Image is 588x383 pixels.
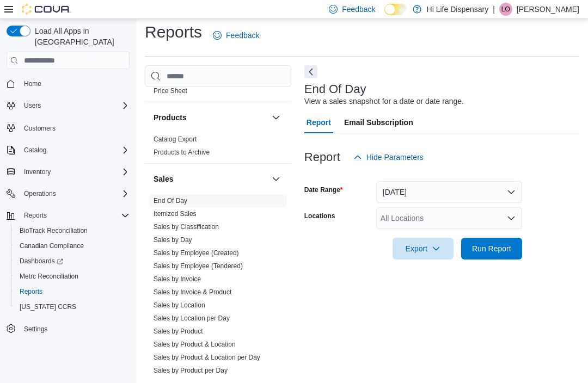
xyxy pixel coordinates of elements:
button: BioTrack Reconciliation [11,223,134,238]
a: Settings [20,323,52,336]
span: Reports [15,285,130,298]
a: Sales by Employee (Created) [154,249,239,257]
a: Sales by Classification [154,223,219,231]
span: Report [307,112,331,133]
span: Users [20,99,130,112]
button: Operations [20,187,60,200]
a: Dashboards [11,254,134,269]
button: Products [269,111,283,124]
span: Catalog [20,144,130,157]
button: Settings [2,321,134,337]
span: Settings [24,325,47,333]
span: Hide Parameters [366,152,424,163]
span: Users [24,101,41,110]
span: Settings [20,322,130,336]
h1: Reports [145,21,202,43]
button: Users [20,99,45,112]
a: Customers [20,122,60,135]
span: Dashboards [20,257,63,265]
a: Reports [15,285,47,298]
span: Email Subscription [344,112,413,133]
h3: Report [304,151,340,164]
button: Inventory [20,165,55,178]
nav: Complex example [7,71,130,365]
button: Sales [269,172,283,186]
button: Users [2,98,134,113]
span: Home [24,79,41,88]
a: Dashboards [15,255,68,268]
span: Operations [24,189,56,198]
button: Next [304,65,317,78]
span: Feedback [226,30,259,41]
button: Canadian Compliance [11,238,134,254]
span: Feedback [342,4,375,15]
span: Customers [24,124,56,133]
h3: Products [154,112,187,123]
button: Customers [2,120,134,135]
h3: Sales [154,174,174,184]
span: Customers [20,121,130,134]
div: Lori Oropeza [499,3,512,16]
a: Itemized Sales [154,210,197,218]
div: Products [145,133,291,163]
button: Catalog [2,143,134,158]
a: Sales by Employee (Tendered) [154,262,243,270]
a: BioTrack Reconciliation [15,224,92,237]
span: Load All Apps in [GEOGRAPHIC_DATA] [30,26,130,47]
button: [US_STATE] CCRS [11,299,134,314]
button: Products [154,112,267,123]
a: Metrc Reconciliation [15,270,83,283]
span: Run Report [472,243,511,254]
h3: End Of Day [304,83,366,96]
span: Inventory [20,165,130,178]
a: Products to Archive [154,149,210,156]
button: Reports [2,208,134,223]
div: Pricing [145,84,291,102]
a: Sales by Day [154,236,192,244]
button: Open list of options [507,214,516,223]
label: Locations [304,212,335,220]
input: Dark Mode [384,4,407,15]
div: View a sales snapshot for a date or date range. [304,96,464,107]
p: | [493,3,495,16]
p: Hi Life Dispensary [427,3,489,16]
button: Inventory [2,164,134,180]
button: Home [2,76,134,91]
button: Catalog [20,144,51,157]
img: Cova [22,4,71,15]
span: Catalog [24,146,46,155]
a: Sales by Product per Day [154,367,228,374]
span: Dashboards [15,255,130,268]
a: Sales by Location [154,301,205,309]
span: Washington CCRS [15,300,130,313]
button: Run Report [461,238,522,260]
span: LO [501,3,510,16]
span: Metrc Reconciliation [15,270,130,283]
a: Sales by Product & Location per Day [154,354,260,361]
button: Hide Parameters [349,146,428,168]
a: Sales by Invoice & Product [154,288,231,296]
span: BioTrack Reconciliation [15,224,130,237]
span: Canadian Compliance [20,242,84,250]
button: Operations [2,186,134,201]
button: Sales [154,174,267,184]
button: Export [393,238,454,260]
button: Reports [20,209,51,222]
button: Metrc Reconciliation [11,269,134,284]
button: Reports [11,284,134,299]
div: Sales [145,194,291,381]
a: Price Sheet [154,87,187,95]
a: Feedback [209,24,264,46]
span: Canadian Compliance [15,239,130,252]
span: Operations [20,187,130,200]
a: Sales by Invoice [154,275,201,283]
a: Sales by Location per Day [154,314,230,322]
button: [DATE] [376,181,522,203]
span: Metrc Reconciliation [20,272,78,281]
a: [US_STATE] CCRS [15,300,81,313]
span: Home [20,77,130,90]
span: Dark Mode [384,15,385,16]
span: Reports [24,211,47,220]
span: [US_STATE] CCRS [20,302,76,311]
a: Sales by Product [154,328,203,335]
